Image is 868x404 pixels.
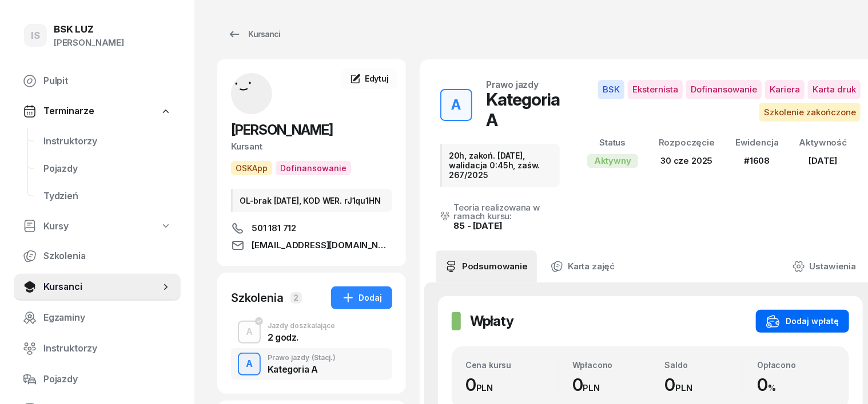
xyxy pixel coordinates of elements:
[486,89,560,130] div: Kategoria A
[799,135,847,150] div: Aktywność
[14,335,181,362] a: Instruktorzy
[34,155,181,183] a: Pojazdy
[665,360,743,370] div: Saldo
[231,161,272,175] span: OSKApp
[43,280,160,294] span: Kursanci
[34,183,181,210] a: Tydzień
[43,249,172,264] span: Szkolenia
[341,291,382,305] div: Dodaj
[572,374,651,395] div: 0
[43,310,172,325] span: Egzaminy
[342,68,397,89] a: Edytuj
[14,304,181,332] a: Egzaminy
[735,135,779,150] div: Ewidencja
[587,154,638,168] div: Aktywny
[759,103,861,122] span: Szkolenie zakończone
[476,382,493,393] small: PLN
[231,348,392,380] button: APrawo jazdy(Stacj.)Kategoria A
[665,374,743,395] div: 0
[470,312,513,330] h2: Wpłaty
[14,67,181,95] a: Pulpit
[238,353,261,375] button: A
[238,321,261,344] button: A
[43,372,172,387] span: Pojazdy
[628,80,683,99] span: Eksternista
[675,382,692,393] small: PLN
[486,80,539,89] div: Prawo jazdy
[252,221,296,235] span: 501 181 712
[231,221,392,235] a: 501 181 712
[43,104,94,119] span: Terminarze
[14,366,181,393] a: Pojazdy
[34,128,181,155] a: Instruktorzy
[744,155,770,166] span: #1608
[783,251,865,282] a: Ustawienia
[241,354,257,374] div: A
[583,382,600,393] small: PLN
[14,243,181,270] a: Szkolenia
[43,74,172,88] span: Pulpit
[572,360,651,370] div: Wpłacono
[231,239,392,252] a: [EMAIL_ADDRESS][DOMAIN_NAME]
[312,354,336,361] span: (Stacj.)
[43,134,172,149] span: Instruktorzy
[43,161,172,176] span: Pojazdy
[574,80,861,122] button: BSKEksternistaDofinansowanieKarieraKarta drukSzkolenie zakończone
[587,135,638,150] div: Status
[231,161,351,175] button: OSKAppDofinansowanie
[799,153,847,168] div: [DATE]
[808,80,861,99] span: Karta druk
[231,290,284,306] div: Szkolenia
[757,360,835,370] div: Opłacono
[268,333,335,342] div: 2 godz.
[31,31,40,41] span: IS
[228,27,280,41] div: Kursanci
[365,74,389,83] span: Edytuj
[231,122,333,138] span: [PERSON_NAME]
[766,314,839,328] div: Dodaj wpłatę
[331,286,392,309] button: Dodaj
[43,189,172,204] span: Tydzień
[231,189,392,212] div: OL-brak [DATE], KOD WER. rJ1qu1HN
[217,23,290,46] a: Kursanci
[231,139,392,154] div: Kursant
[660,155,712,166] span: 30 cze 2025
[231,316,392,348] button: AJazdy doszkalające2 godz.
[436,251,537,282] a: Podsumowanie
[768,382,776,393] small: %
[453,220,502,231] a: 85 - [DATE]
[756,310,849,333] button: Dodaj wpłatę
[290,292,302,304] span: 2
[54,35,124,50] div: [PERSON_NAME]
[43,341,172,356] span: Instruktorzy
[268,322,335,329] div: Jazdy doszkalające
[54,25,124,34] div: BSK LUZ
[14,213,181,240] a: Kursy
[659,135,715,150] div: Rozpoczęcie
[14,273,181,301] a: Kursanci
[276,161,351,175] span: Dofinansowanie
[686,80,762,99] span: Dofinansowanie
[252,239,392,252] span: [EMAIL_ADDRESS][DOMAIN_NAME]
[453,203,560,220] div: Teoria realizowana w ramach kursu:
[440,89,472,121] button: A
[440,144,560,187] div: 20h, zakoń. [DATE], walidacja 0:45h, zaśw. 267/2025
[14,98,181,124] a: Terminarze
[598,80,624,99] span: BSK
[241,322,257,342] div: A
[757,374,835,395] div: 0
[268,354,336,361] div: Prawo jazdy
[447,94,466,116] div: A
[43,219,69,234] span: Kursy
[465,374,558,395] div: 0
[541,251,624,282] a: Karta zajęć
[268,365,336,374] div: Kategoria A
[465,360,558,370] div: Cena kursu
[765,80,805,99] span: Kariera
